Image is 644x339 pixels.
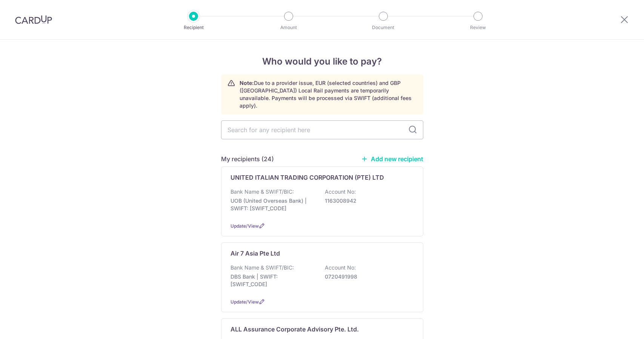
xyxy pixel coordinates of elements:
[231,197,315,212] p: UOB (United Overseas Bank) | SWIFT: [SWIFT_CODE]
[355,24,411,31] p: Document
[166,24,221,31] p: Recipient
[231,223,259,229] a: Update/View
[231,273,315,288] p: DBS Bank | SWIFT: [SWIFT_CODE]
[221,154,274,163] h5: My recipients (24)
[221,55,423,68] h4: Who would you like to pay?
[261,24,317,31] p: Amount
[361,155,423,163] a: Add new recipient
[240,80,254,86] strong: Note:
[325,264,356,271] p: Account No:
[231,325,359,334] p: ALL Assurance Corporate Advisory Pte. Ltd.
[240,79,417,109] p: Due to a provider issue, EUR (selected countries) and GBP ([GEOGRAPHIC_DATA]) Local Rail payments...
[450,24,506,31] p: Review
[231,173,384,182] p: UNITED ITALIAN TRADING CORPORATION (PTE) LTD
[325,188,356,196] p: Account No:
[15,15,52,24] img: CardUp
[231,299,259,305] a: Update/View
[325,273,409,280] p: 0720491998
[231,264,294,271] p: Bank Name & SWIFT/BIC:
[231,188,294,196] p: Bank Name & SWIFT/BIC:
[596,316,636,335] iframe: Opens a widget where you can find more information
[325,197,409,205] p: 1163008942
[221,120,423,139] input: Search for any recipient here
[231,249,280,258] p: Air 7 Asia Pte Ltd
